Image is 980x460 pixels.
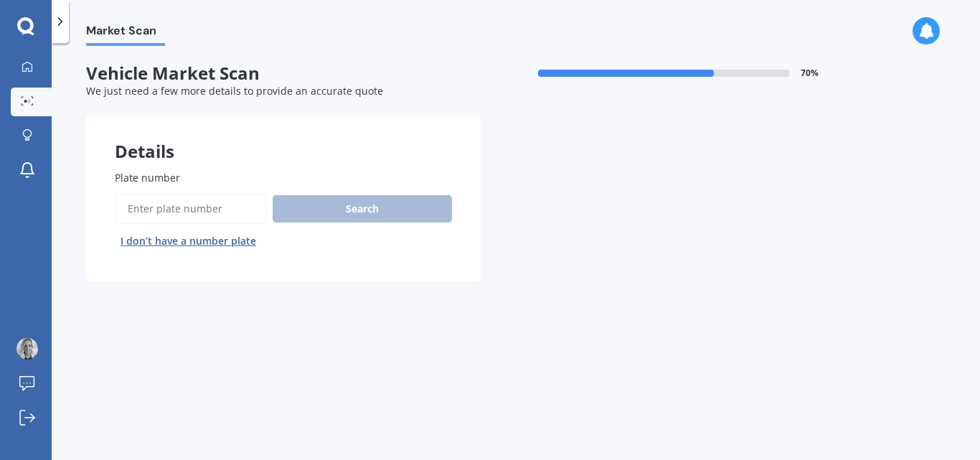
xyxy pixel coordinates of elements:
span: Market Scan [86,24,165,43]
img: ACg8ocICnel-HBfjLj0QETr-TpXOYuRWyDmfm1Rok2NdIk9aBvHArRWk=s96-c [17,338,38,360]
input: Enter plate number [115,194,267,224]
span: We just need a few more details to provide an accurate quote [86,84,383,98]
span: Vehicle Market Scan [86,63,481,84]
button: I don’t have a number plate [115,230,262,253]
div: Details [86,116,481,159]
span: Plate number [115,171,180,184]
span: 70 % [801,68,819,78]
